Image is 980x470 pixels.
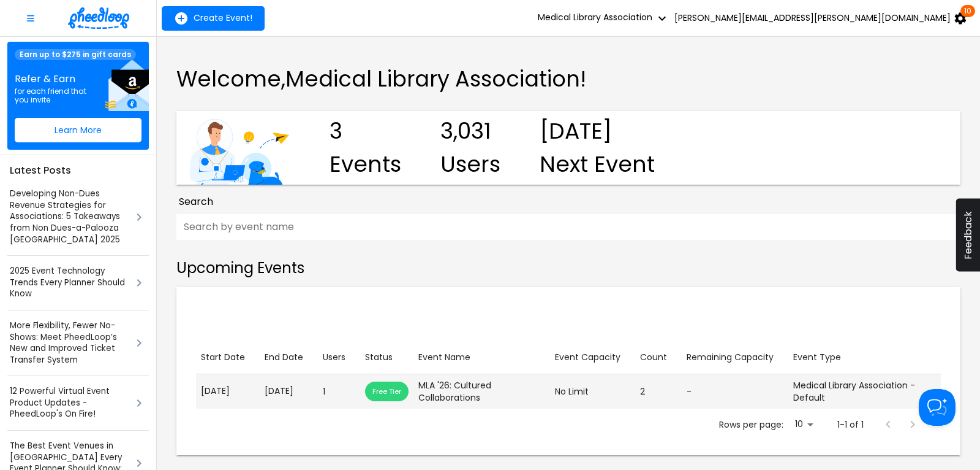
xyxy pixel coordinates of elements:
iframe: Help Scout Beacon - Open [919,389,956,426]
a: 2025 Event Technology Trends Every Planner Should Know [10,266,132,300]
span: Feedback [962,211,974,260]
button: add-event [162,6,265,31]
div: Start Date [201,350,245,365]
div: Event Capacity [555,350,620,365]
div: This event will not use user credits while it has fewer than 100 attendees. [365,382,409,401]
button: Sort [413,346,475,369]
span: Create Event! [194,13,252,23]
a: Developing Non-Dues Revenue Strategies for Associations: 5 Takeaways from Non Dues-a-Palooza [GEO... [10,188,132,245]
button: Sort [682,346,778,369]
p: Rows per page: [719,418,783,431]
span: Medical Library Association [538,11,669,23]
span: Earn up to $275 in gift cards [15,49,136,60]
p: Users [440,148,500,181]
div: End Date [265,350,303,365]
span: 10 [960,5,975,17]
span: free tier [365,387,409,396]
div: 10 [788,415,818,433]
div: - [687,385,783,398]
button: Sort [318,346,350,369]
span: [PERSON_NAME][EMAIL_ADDRESS][PERSON_NAME][DOMAIN_NAME] [674,13,951,23]
button: Learn More [15,118,141,142]
button: Sort [550,346,625,369]
button: [PERSON_NAME][EMAIL_ADDRESS][PERSON_NAME][DOMAIN_NAME] 10 [672,6,970,31]
p: [DATE] [540,115,655,148]
button: Sort [788,346,846,369]
input: Search by event name [176,214,960,240]
p: Next Event [540,148,655,181]
p: 3,031 [440,115,500,148]
div: No Limit [555,385,630,398]
div: Remaining Capacity [687,350,774,365]
div: MLA '26: Cultured Collaborations [418,379,545,404]
img: logo [68,7,129,29]
a: 12 Powerful Virtual Event Product Updates - PheedLoop's On Fire! [10,386,132,420]
div: Table Toolbar [196,302,941,341]
p: 1-1 of 1 [837,418,864,431]
button: Sort [635,346,672,369]
button: Sort [360,346,398,369]
h1: Welcome, Medical Library Association ! [176,66,960,91]
div: Event Name [418,350,470,365]
button: Sort [260,346,308,369]
p: [DATE] [201,385,255,398]
h4: Latest Posts [7,163,149,179]
div: Medical Library Association - Default [793,379,936,404]
div: Status [365,350,393,365]
div: Event Type [793,350,841,365]
span: Learn More [55,125,102,135]
div: Users [323,350,345,365]
button: Sort [196,346,250,369]
img: Event List [186,111,290,185]
div: 1 [323,385,355,398]
span: for each friend that you invite [15,87,88,104]
h2: Upcoming Events [176,260,960,277]
p: [DATE] [265,385,313,398]
p: 3 [330,115,401,148]
div: Count [640,350,667,365]
p: Events [330,148,401,181]
span: Refer & Earn [15,74,88,85]
a: More Flexibility, Fewer No-Shows: Meet PheedLoop’s New and Improved Ticket Transfer System [10,320,132,366]
button: Medical Library Association [535,6,672,31]
img: Referral [103,60,149,111]
span: Search [179,195,213,209]
div: 2 [640,385,677,398]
